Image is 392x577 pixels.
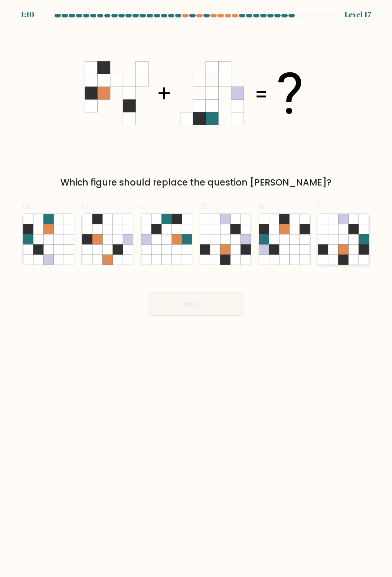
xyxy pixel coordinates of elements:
span: e. [258,199,266,213]
span: d. [199,199,208,213]
span: f. [317,199,322,213]
span: a. [22,199,31,213]
button: Next [148,292,244,316]
span: c. [140,199,148,213]
span: b. [81,199,90,213]
div: Level 17 [344,9,371,20]
div: Which figure should replace the question [PERSON_NAME]? [27,176,365,189]
div: 1:10 [21,9,34,20]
